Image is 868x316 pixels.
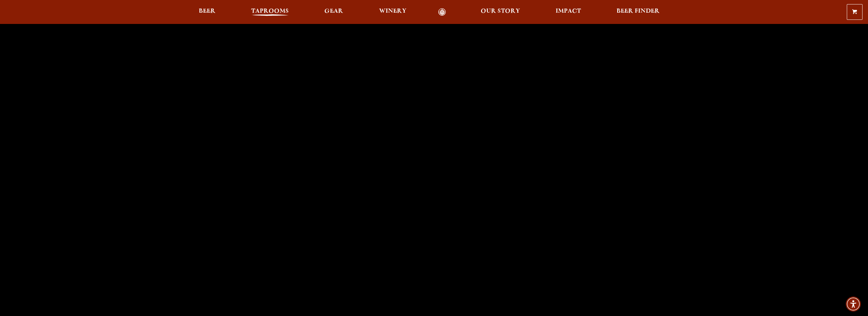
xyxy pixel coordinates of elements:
span: Winery [379,9,406,14]
a: Our Story [476,8,524,16]
a: Winery [375,8,411,16]
span: Our Story [481,9,520,14]
span: Gear [324,9,343,14]
a: Beer [194,8,220,16]
a: Gear [320,8,348,16]
span: Taprooms [251,9,289,14]
span: Beer Finder [617,9,660,14]
span: Impact [556,9,581,14]
a: Taprooms [247,8,293,16]
div: Accessibility Menu [846,297,861,312]
a: Odell Home [429,8,455,16]
a: Beer Finder [612,8,664,16]
a: Impact [551,8,585,16]
span: Beer [199,9,216,14]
